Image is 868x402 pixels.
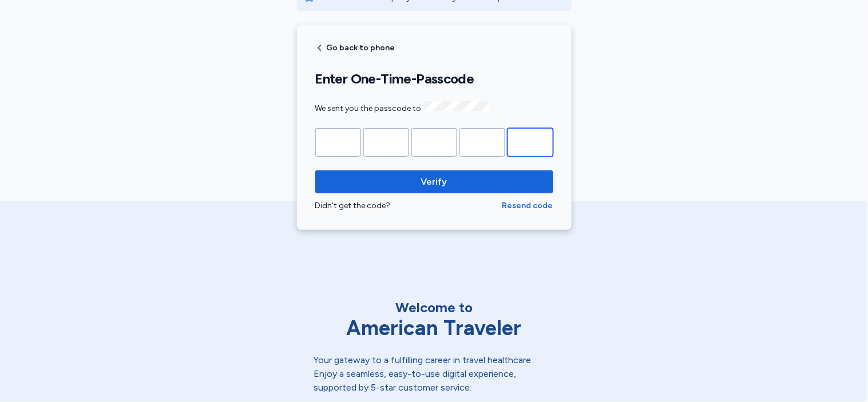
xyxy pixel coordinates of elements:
button: Verify [315,170,553,193]
span: We sent you the passcode to [315,104,490,113]
input: Please enter OTP character 5 [508,128,553,157]
div: Didn't get the code? [315,200,502,212]
div: American Traveler [314,317,554,340]
input: Please enter OTP character 1 [315,128,361,157]
span: Verify [421,175,447,189]
button: Go back to phone [315,43,395,53]
input: Please enter OTP character 3 [411,128,457,157]
button: Resend code [502,200,553,212]
input: Please enter OTP character 2 [363,128,409,157]
input: Please enter OTP character 4 [459,128,505,157]
h1: Enter One-Time-Passcode [315,70,553,87]
div: Your gateway to a fulfilling career in travel healthcare. Enjoy a seamless, easy-to-use digital e... [314,353,554,395]
span: Go back to phone [327,44,395,52]
div: Welcome to [314,298,554,317]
